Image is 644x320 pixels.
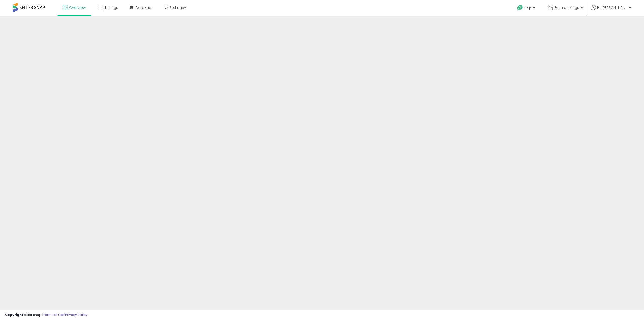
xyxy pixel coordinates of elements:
[525,6,531,10] span: Help
[105,5,118,10] span: Listings
[513,1,540,16] a: Help
[597,5,627,10] span: Hi [PERSON_NAME]
[69,5,86,10] span: Overview
[554,5,579,10] span: Fashion Kings
[517,5,523,11] i: Get Help
[591,5,631,16] a: Hi [PERSON_NAME]
[136,5,151,10] span: DataHub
